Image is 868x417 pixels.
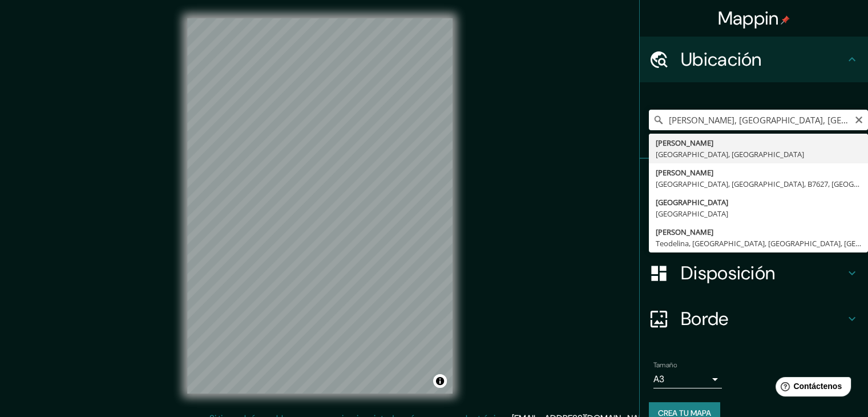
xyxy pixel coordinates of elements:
div: A3 [653,370,722,388]
div: Disposición [640,250,868,296]
font: Mappin [718,6,779,30]
iframe: Lanzador de widgets de ayuda [766,372,855,404]
font: Tamaño [653,360,677,370]
button: Activar o desactivar atribución [433,374,447,388]
input: Elige tu ciudad o zona [649,110,868,130]
font: A3 [653,373,664,385]
button: Claro [854,114,863,125]
font: [PERSON_NAME] [656,138,713,148]
font: Ubicación [681,47,762,71]
div: Estilo [640,205,868,250]
div: Ubicación [640,37,868,82]
font: [GEOGRAPHIC_DATA] [656,197,728,207]
div: Patas [640,159,868,205]
font: [PERSON_NAME] [656,167,713,178]
canvas: Mapa [187,18,453,394]
img: pin-icon.png [781,15,790,25]
font: [GEOGRAPHIC_DATA] [656,209,728,219]
font: Borde [681,307,729,331]
div: Borde [640,296,868,342]
font: [PERSON_NAME] [656,227,713,237]
font: Disposición [681,261,775,285]
font: [GEOGRAPHIC_DATA], [GEOGRAPHIC_DATA] [656,149,804,159]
